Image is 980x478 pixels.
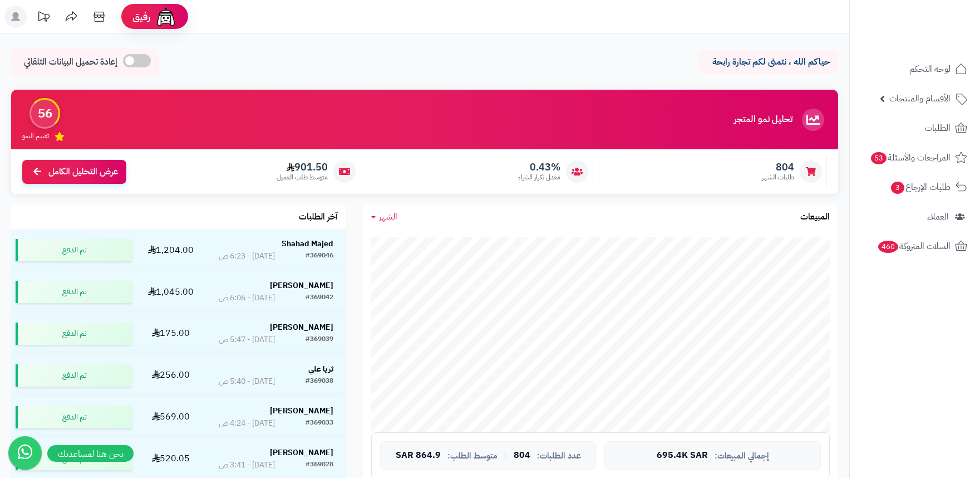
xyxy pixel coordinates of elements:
a: عرض التحليل الكامل [22,160,126,184]
span: طلبات الإرجاع [890,179,951,195]
span: 804 [514,451,530,461]
span: 53 [871,152,887,164]
span: تقييم النمو [22,131,49,141]
strong: [PERSON_NAME] [270,280,333,291]
div: #369046 [306,251,333,262]
strong: [PERSON_NAME] [270,321,333,333]
span: 901.50 [277,161,328,173]
span: 3 [891,182,904,194]
span: رفيق [132,10,150,23]
div: #369033 [306,418,333,429]
a: الطلبات [856,115,973,142]
span: 460 [878,241,898,253]
div: #369038 [306,376,333,387]
span: المراجعات والأسئلة [870,150,951,165]
a: العملاء [856,203,973,230]
span: متوسط الطلب: [447,451,498,461]
td: 569.00 [136,397,206,438]
span: إجمالي المبيعات: [715,451,769,461]
td: 256.00 [136,355,206,396]
div: [DATE] - 4:24 ص [219,418,275,429]
span: 695.4K SAR [657,451,708,461]
h3: تحليل نمو المتجر [734,115,792,125]
span: الشهر [379,210,397,223]
span: 864.9 SAR [396,451,441,461]
span: | [504,451,507,460]
div: تم الدفع [16,239,132,261]
div: تم الدفع [16,281,132,303]
a: طلبات الإرجاع3 [856,174,973,201]
span: إعادة تحميل البيانات التلقائي [24,56,117,69]
h3: المبيعات [800,212,830,222]
strong: ثريا علي [308,363,333,375]
div: تم الدفع [16,323,132,345]
p: حياكم الله ، نتمنى لكم تجارة رابحة [707,56,830,69]
span: طلبات الشهر [762,173,794,182]
a: المراجعات والأسئلة53 [856,144,973,171]
td: 175.00 [136,313,206,354]
img: ai-face.png [155,6,177,28]
strong: [PERSON_NAME] [270,405,333,417]
span: معدل تكرار الشراء [518,173,560,182]
a: الشهر [371,211,397,223]
span: عرض التحليل الكامل [48,165,118,178]
div: تم الدفع [16,406,132,428]
span: 804 [762,161,794,173]
div: #369039 [306,334,333,345]
a: لوحة التحكم [856,56,973,82]
strong: Shahad Majed [282,238,333,250]
div: #369028 [306,460,333,471]
span: السلات المتروكة [877,238,951,254]
div: #369042 [306,292,333,304]
div: [DATE] - 6:06 ص [219,292,275,304]
span: 0.43% [518,161,560,173]
a: السلات المتروكة460 [856,233,973,260]
span: العملاء [927,209,949,225]
td: 1,045.00 [136,271,206,313]
span: الطلبات [925,120,951,136]
h3: آخر الطلبات [299,212,338,222]
img: logo-2.png [904,30,969,53]
span: الأقسام والمنتجات [889,91,951,106]
a: تحديثات المنصة [29,6,57,31]
span: لوحة التحكم [909,61,951,77]
span: عدد الطلبات: [537,451,581,461]
div: [DATE] - 3:41 ص [219,460,275,471]
span: متوسط طلب العميل [277,173,328,182]
div: تم الدفع [16,364,132,387]
strong: [PERSON_NAME] [270,447,333,459]
div: [DATE] - 5:40 ص [219,376,275,387]
div: [DATE] - 6:23 ص [219,251,275,262]
td: 1,204.00 [136,230,206,271]
div: [DATE] - 5:47 ص [219,334,275,345]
